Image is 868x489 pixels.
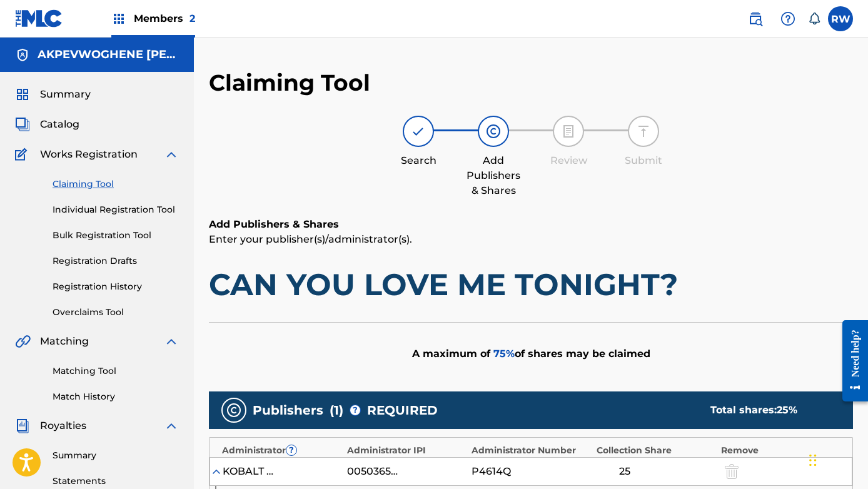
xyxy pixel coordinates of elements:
div: Notifications [808,13,820,25]
div: Add Publishers & Shares [462,153,525,198]
span: Royalties [40,418,86,433]
a: Public Search [743,6,768,31]
img: expand [164,147,179,162]
iframe: Resource Center [833,310,868,411]
img: expand [164,334,179,349]
img: publishers [226,403,241,418]
span: ( 1 ) [330,401,343,420]
div: User Menu [828,6,853,31]
div: A maximum of of shares may be claimed [209,322,853,385]
span: 25 % [777,404,797,416]
div: Search [387,153,450,168]
img: Catalog [15,117,30,132]
img: Matching [15,334,31,349]
span: REQUIRED [367,401,438,420]
div: Drag [809,441,817,479]
span: Members [134,11,195,26]
span: ? [286,445,296,455]
a: Registration History [53,280,179,293]
img: step indicator icon for Review [561,124,576,139]
a: Match History [53,390,179,403]
div: Total shares: [710,403,828,418]
img: expand-cell-toggle [210,465,223,478]
a: Statements [53,475,179,488]
span: Publishers [253,401,323,420]
div: Help [775,6,800,31]
h2: Claiming Tool [209,69,370,97]
img: step indicator icon for Add Publishers & Shares [486,124,501,139]
a: Summary [53,449,179,462]
div: Administrator [222,444,341,457]
span: ? [350,405,360,415]
div: Administrator Number [472,444,590,457]
div: Administrator IPI [347,444,466,457]
img: expand [164,418,179,433]
a: SummarySummary [15,87,91,102]
img: Works Registration [15,147,31,162]
img: Royalties [15,418,30,433]
a: CatalogCatalog [15,117,79,132]
iframe: Chat Widget [805,429,868,489]
img: search [748,11,763,26]
div: Collection Share [597,444,715,457]
span: 2 [189,13,195,24]
span: Catalog [40,117,79,132]
span: Works Registration [40,147,138,162]
img: step indicator icon for Search [411,124,426,139]
img: MLC Logo [15,9,63,28]
img: Accounts [15,48,30,63]
a: Registration Drafts [53,255,179,268]
div: Review [537,153,600,168]
p: Enter your publisher(s)/administrator(s). [209,232,853,247]
a: Claiming Tool [53,178,179,191]
a: Matching Tool [53,365,179,378]
h5: AKPEVWOGHENE DANIEL ODJIGHORO [38,48,179,62]
span: Matching [40,334,89,349]
h1: CAN YOU LOVE ME TONIGHT? [209,266,853,303]
a: Bulk Registration Tool [53,229,179,242]
img: help [780,11,795,26]
img: step indicator icon for Submit [636,124,651,139]
img: Top Rightsholders [111,11,126,26]
span: Summary [40,87,91,102]
a: Overclaims Tool [53,306,179,319]
a: Individual Registration Tool [53,203,179,216]
span: 75 % [493,348,515,360]
div: Remove [721,444,840,457]
div: Submit [612,153,675,168]
h6: Add Publishers & Shares [209,217,853,232]
img: Summary [15,87,30,102]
